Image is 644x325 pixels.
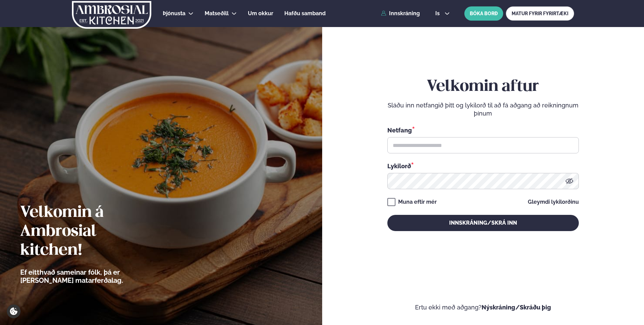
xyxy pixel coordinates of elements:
[464,6,503,21] button: BÓKA BORÐ
[387,101,579,118] p: Sláðu inn netfangið þitt og lykilorð til að fá aðgang að reikningnum þínum
[381,10,420,17] a: Innskráning
[71,1,152,29] img: logo
[20,203,160,260] h2: Velkomin á Ambrosial kitchen!
[7,304,21,318] a: Cookie settings
[342,303,624,311] p: Ertu ekki með aðgang?
[284,10,326,17] span: Hafðu samband
[20,268,160,284] p: Ef eitthvað sameinar fólk, þá er [PERSON_NAME] matarferðalag.
[163,10,185,17] span: Þjónusta
[248,9,273,18] a: Um okkur
[163,9,185,18] a: Þjónusta
[205,10,229,17] span: Matseðill
[430,11,455,16] button: is
[284,9,326,18] a: Hafðu samband
[387,77,579,96] h2: Velkomin aftur
[205,9,229,18] a: Matseðill
[387,126,579,134] div: Netfang
[387,215,579,231] button: Innskráning/Skrá inn
[506,6,574,21] a: MATUR FYRIR FYRIRTÆKI
[435,11,442,16] span: is
[528,199,579,205] a: Gleymdi lykilorðinu
[482,304,551,311] a: Nýskráning/Skráðu þig
[387,161,579,170] div: Lykilorð
[248,10,273,17] span: Um okkur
